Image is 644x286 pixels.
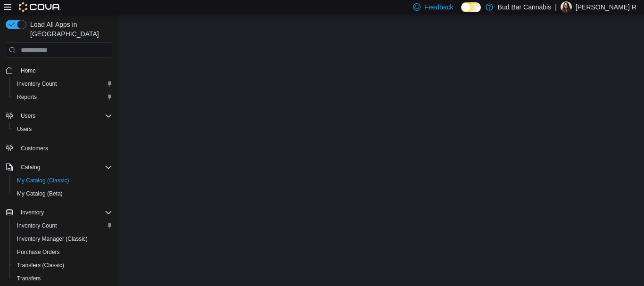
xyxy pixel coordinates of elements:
span: Home [21,67,36,74]
button: Users [17,110,39,122]
button: Transfers (Classic) [9,259,116,272]
button: Inventory Count [9,77,116,90]
button: Catalog [17,162,44,173]
p: [PERSON_NAME] R [576,1,636,13]
span: Inventory Count [13,220,112,231]
span: Inventory Manager (Classic) [17,235,88,243]
span: Dark Mode [461,12,462,13]
span: Reports [13,91,112,103]
span: Home [17,64,112,76]
button: Transfers [9,272,116,285]
button: Home [2,63,116,77]
span: Catalog [17,162,112,173]
button: My Catalog (Beta) [9,187,116,200]
a: Purchase Orders [13,246,64,258]
button: My Catalog (Classic) [9,174,116,187]
p: Bud Bar Cannabis [498,1,552,13]
a: My Catalog (Beta) [13,188,66,199]
button: Users [9,123,116,136]
span: My Catalog (Classic) [13,175,112,186]
button: Inventory Manager (Classic) [9,232,116,245]
button: Inventory [17,207,48,218]
a: Transfers (Classic) [13,260,68,271]
a: Home [17,65,40,76]
span: Purchase Orders [17,248,60,256]
span: Users [21,112,35,120]
a: My Catalog (Classic) [13,175,73,186]
span: My Catalog (Classic) [17,177,69,184]
div: Kellie R [561,1,572,13]
button: Catalog [2,161,116,174]
span: Reports [17,93,37,101]
span: Users [13,123,112,135]
a: Users [13,123,35,135]
a: Inventory Count [13,220,61,231]
span: Transfers [13,273,112,284]
span: Load All Apps in [GEOGRAPHIC_DATA] [26,20,112,39]
span: Inventory Count [17,80,57,88]
span: Catalog [21,163,40,171]
span: My Catalog (Beta) [13,188,112,199]
a: Inventory Manager (Classic) [13,233,91,245]
img: Cova [19,2,61,12]
button: Inventory Count [9,219,116,232]
a: Customers [17,143,52,154]
span: Transfers (Classic) [17,261,64,269]
span: Transfers (Classic) [13,260,112,271]
button: Purchase Orders [9,245,116,259]
span: Inventory Manager (Classic) [13,233,112,245]
a: Reports [13,91,41,103]
span: Inventory Count [17,222,57,229]
span: Users [17,125,32,133]
a: Inventory Count [13,78,61,90]
button: Inventory [2,206,116,219]
span: Transfers [17,275,41,282]
p: | [555,1,557,13]
span: Inventory [17,207,112,218]
span: My Catalog (Beta) [17,190,63,197]
button: Customers [2,141,116,155]
span: Users [17,110,112,122]
a: Transfers [13,273,44,284]
span: Inventory Count [13,78,112,90]
span: Purchase Orders [13,246,112,258]
span: Feedback [424,2,453,12]
span: Inventory [21,209,44,216]
input: Dark Mode [461,2,481,12]
button: Reports [9,90,116,104]
span: Customers [21,145,48,152]
button: Users [2,109,116,123]
span: Customers [17,142,112,154]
